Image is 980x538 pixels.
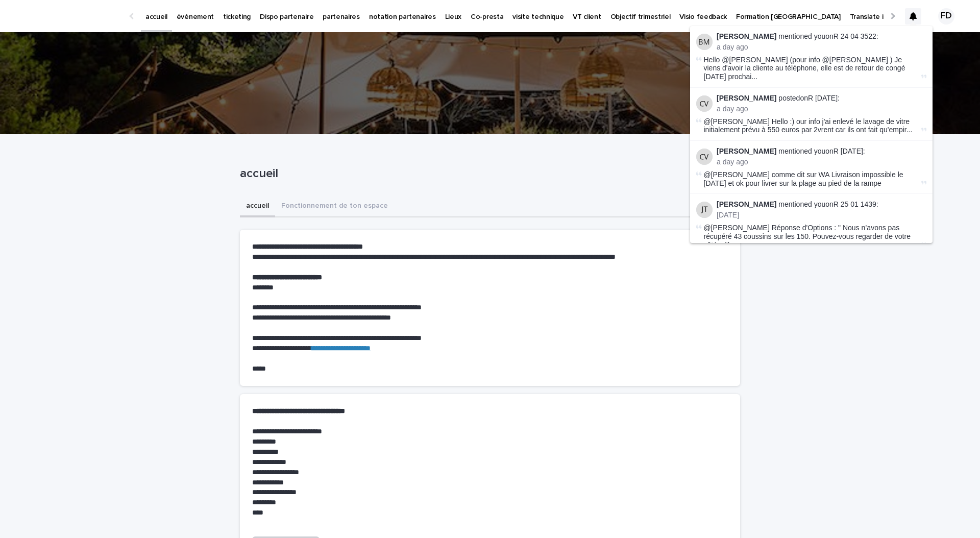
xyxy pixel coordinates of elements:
[717,94,776,102] strong: [PERSON_NAME]
[717,147,926,156] p: mentioned you on :
[704,170,903,187] span: @[PERSON_NAME] comme dit sur WA Livraison impossible le [DATE] et ok pour livrer sur la plage au ...
[834,32,876,40] a: R 24 04 3522
[834,147,863,155] a: R [DATE]
[717,32,926,41] p: mentioned you on :
[696,34,713,50] img: Benjamin Merchie
[696,149,713,165] img: Cynthia Vitale
[717,43,926,52] p: a day ago
[275,196,394,217] button: Fonctionnement de ton espace
[717,147,776,155] strong: [PERSON_NAME]
[717,105,926,113] p: a day ago
[240,166,736,181] p: accueil
[717,200,776,208] strong: [PERSON_NAME]
[808,94,838,102] a: R [DATE]
[717,211,926,219] p: [DATE]
[704,56,919,81] span: Hello @[PERSON_NAME] (pour info @[PERSON_NAME] ) Je viens d'avoir la cliente au téléphone, elle e...
[696,202,713,218] img: Joy Tarade
[717,158,926,166] p: a day ago
[717,32,776,40] strong: [PERSON_NAME]
[938,8,954,25] div: FD
[696,95,713,112] img: Cynthia Vitale
[717,94,926,103] p: posted on :
[704,224,919,249] span: @[PERSON_NAME] Réponse d'Options : " Nous n’avons pas récupéré 43 coussins sur les 150. Pouvez-vo...
[834,200,876,208] a: R 25 01 1439
[240,196,275,217] button: accueil
[717,200,926,209] p: mentioned you on :
[704,117,919,135] span: @[PERSON_NAME] Hello :) our info j'ai enlevé le lavage de vitre initialement prévu à 550 euros pa...
[20,6,119,27] img: Ls34BcGeRexTGTNfXpUC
